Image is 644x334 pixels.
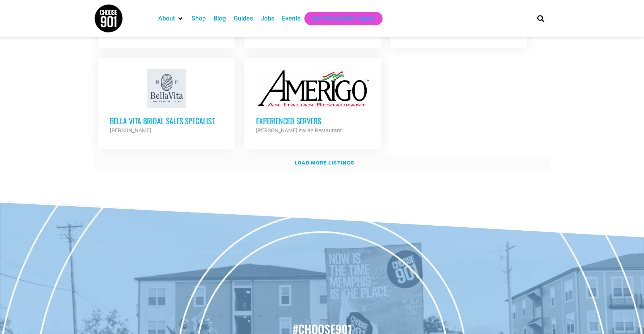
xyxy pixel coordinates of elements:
[98,58,235,147] a: Bella Vita Bridal Sales Specalist [PERSON_NAME]
[256,116,370,126] h3: Experienced Servers
[534,12,547,25] div: Search
[191,14,206,23] a: Shop
[94,154,550,172] a: Load more listings
[214,14,226,23] a: Blog
[261,14,274,23] a: Jobs
[295,160,354,166] strong: Load more listings
[154,12,188,25] div: About
[256,127,342,134] strong: [PERSON_NAME] Italian Restaurant
[110,116,224,126] h3: Bella Vita Bridal Sales Specalist
[158,14,175,23] a: About
[312,14,375,23] a: Get Choose901 Emails
[110,127,151,134] strong: [PERSON_NAME]
[282,14,301,23] a: Events
[244,58,381,147] a: Experienced Servers [PERSON_NAME] Italian Restaurant
[154,12,524,25] nav: Main nav
[234,14,253,23] a: Guides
